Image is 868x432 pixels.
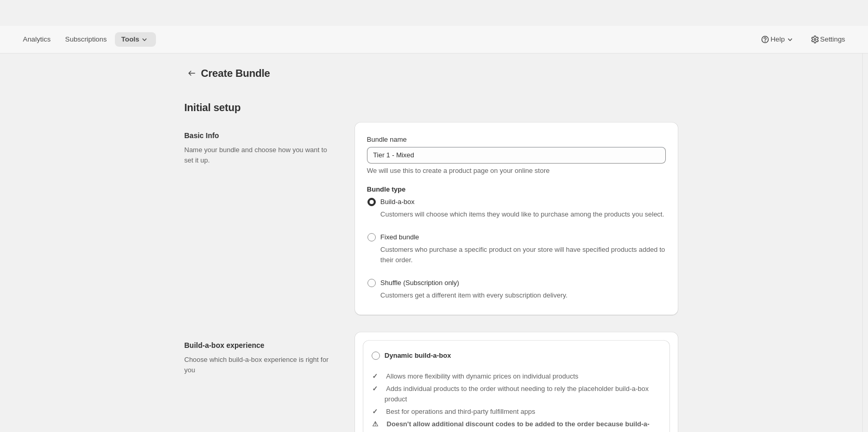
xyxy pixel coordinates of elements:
[65,35,107,44] span: Subscriptions
[385,407,662,417] li: Best for operations and third-party fulfillment apps
[367,167,550,174] span: We will use this to create a product page on your online store
[754,32,801,47] button: Help
[804,32,851,47] button: Settings
[185,130,338,141] h2: Basic Info
[367,185,405,193] span: Bundle type
[121,35,139,44] span: Tools
[115,32,156,47] button: Tools
[201,67,270,79] span: Create Bundle
[770,35,784,44] span: Help
[385,371,662,382] li: Allows more flexibility with dynamic prices on individual products
[185,66,199,80] button: Bundles
[380,291,568,299] span: Customers get a different item with every subscription delivery.
[380,279,459,287] span: Shuffle (Subscription only)
[385,384,662,404] li: Adds individual products to the order without needing to rely the placeholder build-a-box product
[185,340,338,350] h2: Build-a-box experience
[185,355,338,375] p: Choose which build-a-box experience is right for you
[833,386,858,411] iframe: Intercom live chat
[385,350,451,361] b: Dynamic build-a-box
[185,145,338,166] p: Name your bundle and choose how you want to set it up.
[380,246,665,264] span: Customers who purchase a specific product on your store will have specified products added to the...
[367,136,407,143] span: Bundle name
[820,35,845,44] span: Settings
[59,32,113,47] button: Subscriptions
[380,210,664,218] span: Customers will choose which items they would like to purchase among the products you select.
[17,32,57,47] button: Analytics
[380,233,419,241] span: Fixed bundle
[23,35,50,44] span: Analytics
[367,147,666,164] input: ie. Smoothie box
[185,101,678,114] h2: Initial setup
[380,198,415,206] span: Build-a-box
